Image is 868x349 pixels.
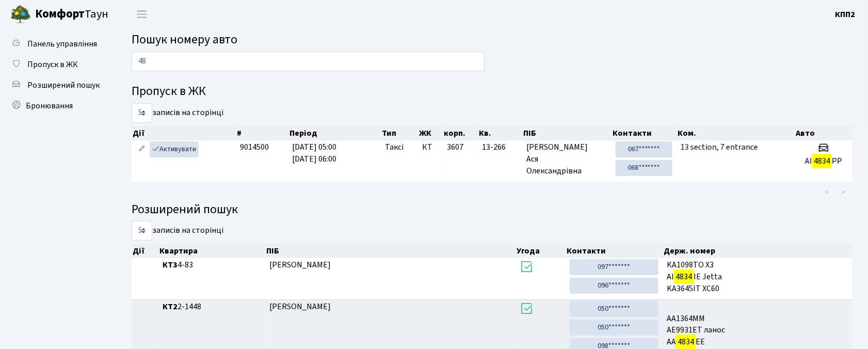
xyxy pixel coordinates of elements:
[385,141,404,153] span: Таксі
[443,126,478,140] th: корп.
[835,8,856,21] a: КПП2
[677,126,795,140] th: Ком.
[136,141,148,157] a: Редагувати
[5,96,108,116] a: Бронювання
[163,259,178,271] b: КТ3
[381,126,419,140] th: Тип
[566,244,663,258] th: Контакти
[240,141,269,153] span: 9014500
[269,301,331,312] span: [PERSON_NAME]
[163,259,261,271] span: 4-83
[835,9,856,20] b: КПП2
[132,126,236,140] th: Дії
[676,335,696,349] mark: 4834
[132,84,853,99] h4: Пропуск в ЖК
[132,244,158,258] th: Дії
[293,141,337,165] span: [DATE] 05:00 [DATE] 06:00
[132,221,152,241] select: записів на сторінці
[422,141,439,153] span: КТ
[27,59,78,70] span: Пропуск в ЖК
[163,301,261,313] span: 2-1448
[26,100,73,112] span: Бронювання
[799,156,848,166] h5: AI PP
[27,38,97,50] span: Панель управління
[132,202,853,217] h4: Розширений пошук
[5,75,108,96] a: Розширений пошук
[269,259,331,271] span: [PERSON_NAME]
[418,126,443,140] th: ЖК
[812,154,832,168] mark: 4834
[132,30,237,49] span: Пошук номеру авто
[674,269,694,284] mark: 4834
[523,126,612,140] th: ПІБ
[612,126,677,140] th: Контакти
[132,52,485,71] input: Пошук
[265,244,516,258] th: ПІБ
[10,4,31,25] img: logo.png
[447,141,463,153] span: 3607
[236,126,288,140] th: #
[681,141,758,153] span: 13 section, 7 entrance
[132,221,223,241] label: записів на сторінці
[795,126,853,140] th: Авто
[516,244,566,258] th: Угода
[526,141,607,177] span: [PERSON_NAME] Ася Олександрівна
[5,54,108,75] a: Пропуск в ЖК
[35,6,108,23] span: Таун
[132,103,152,123] select: записів на сторінці
[35,6,85,22] b: Комфорт
[5,34,108,54] a: Панель управління
[158,244,265,258] th: Квартира
[150,141,199,157] a: Активувати
[27,80,100,91] span: Розширений пошук
[482,141,518,153] span: 13-266
[163,301,178,312] b: КТ2
[478,126,522,140] th: Кв.
[129,6,155,23] button: Переключити навігацію
[132,103,223,123] label: записів на сторінці
[288,126,381,140] th: Період
[663,244,853,258] th: Держ. номер
[667,259,848,295] span: KA1098TO X3 АІ ІЕ Jetta KA3645IT XC60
